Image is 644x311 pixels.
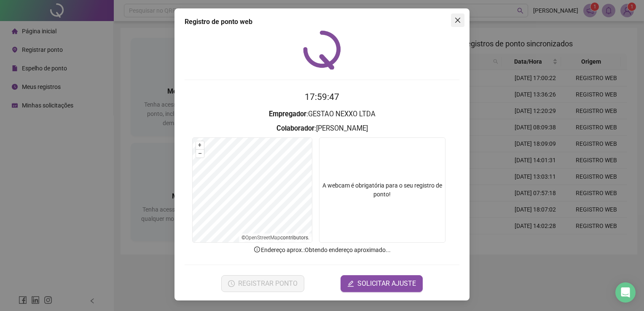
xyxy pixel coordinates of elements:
span: info-circle [253,246,261,253]
h3: : GESTAO NEXXO LTDA [185,109,459,120]
li: © contributors. [241,235,309,241]
strong: Empregador [269,110,306,118]
h3: : [PERSON_NAME] [185,123,459,134]
button: Close [451,13,464,27]
time: 17:59:47 [305,92,339,102]
span: SOLICITAR AJUSTE [357,279,416,289]
p: Endereço aprox. : Obtendo endereço aproximado... [185,245,459,255]
img: QRPoint [303,30,341,70]
span: edit [347,280,354,287]
button: REGISTRAR PONTO [221,275,304,292]
a: OpenStreetMap [245,235,280,241]
span: close [454,17,461,24]
div: Open Intercom Messenger [615,282,636,303]
div: A webcam é obrigatória para o seu registro de ponto! [319,137,445,243]
button: editSOLICITAR AJUSTE [341,275,423,292]
strong: Colaborador [276,124,314,132]
div: Registro de ponto web [185,17,459,27]
button: + [196,141,204,149]
button: – [196,150,204,158]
